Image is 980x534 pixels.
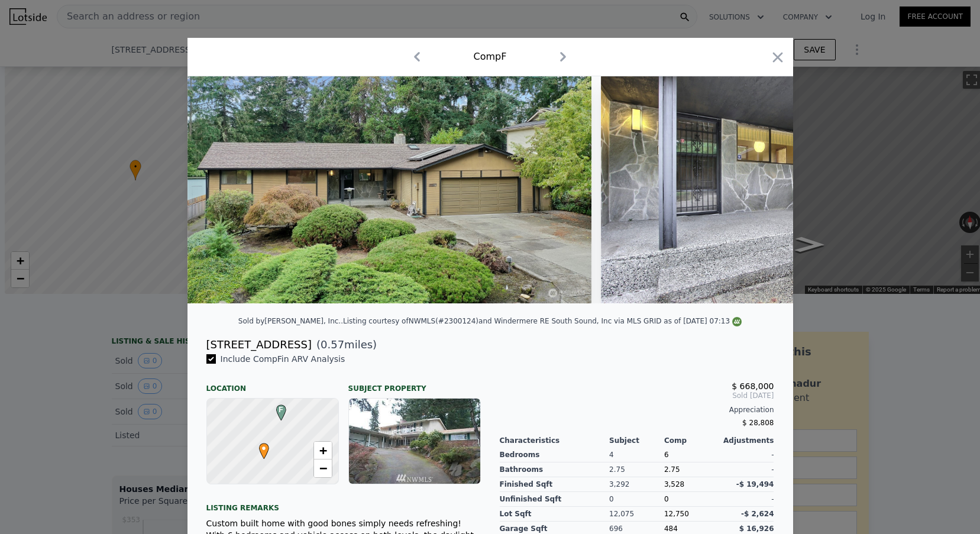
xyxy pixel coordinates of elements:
[664,495,669,503] span: 0
[500,391,774,400] span: Sold [DATE]
[664,480,684,488] span: 3,528
[238,317,343,325] div: Sold by [PERSON_NAME], Inc. .
[664,462,719,477] div: 2.75
[500,507,610,522] div: Lot Sqft
[664,451,669,459] span: 6
[314,459,332,477] a: Zoom out
[609,492,664,507] div: 0
[314,442,332,459] a: Zoom in
[256,439,272,457] span: •
[187,76,591,303] img: Property Img
[609,477,664,492] div: 3,292
[742,419,774,427] span: $ 28,808
[500,405,774,415] div: Appreciation
[719,462,774,477] div: -
[343,317,742,325] div: Listing courtesy of NWMLS (#2300124) and Windermere RE South Sound, Inc via MLS GRID as of [DATE]...
[719,436,774,445] div: Adjustments
[474,50,507,64] div: Comp F
[273,404,289,415] span: F
[321,338,344,351] span: 0.57
[601,76,942,303] img: Property Img
[732,317,742,326] img: NWMLS Logo
[206,494,481,513] div: Listing remarks
[500,477,610,492] div: Finished Sqft
[609,448,664,462] div: 4
[312,336,377,353] span: ( miles)
[206,336,312,353] div: [STREET_ADDRESS]
[736,480,774,488] span: -$ 19,494
[732,381,774,391] span: $ 668,000
[500,436,610,445] div: Characteristics
[216,354,350,364] span: Include Comp F in ARV Analysis
[256,443,263,450] div: •
[719,448,774,462] div: -
[500,462,610,477] div: Bathrooms
[664,436,719,445] div: Comp
[739,525,774,533] span: $ 16,926
[609,507,664,522] div: 12,075
[348,374,481,393] div: Subject Property
[609,462,664,477] div: 2.75
[319,461,326,475] span: −
[664,525,678,533] span: 484
[273,404,280,412] div: F
[319,443,326,458] span: +
[741,510,774,518] span: -$ 2,624
[206,374,339,393] div: Location
[500,448,610,462] div: Bedrooms
[500,492,610,507] div: Unfinished Sqft
[664,510,689,518] span: 12,750
[719,492,774,507] div: -
[609,436,664,445] div: Subject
